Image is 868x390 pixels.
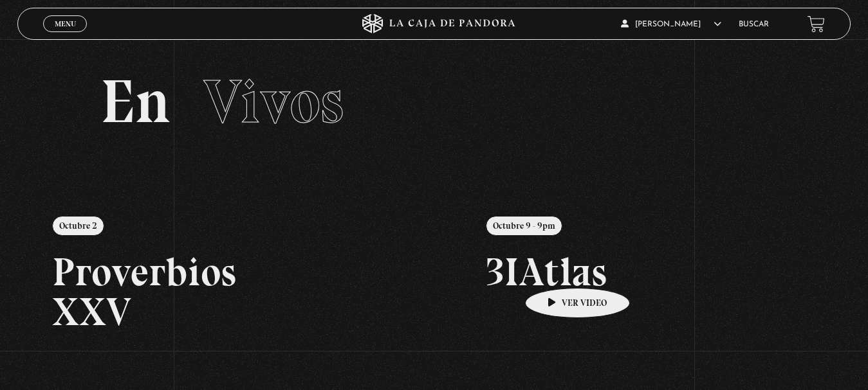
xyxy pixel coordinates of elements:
[621,21,721,28] span: [PERSON_NAME]
[739,21,769,28] a: Buscar
[808,15,825,33] a: View your shopping cart
[100,71,767,132] h2: En
[55,20,76,28] span: Menu
[203,65,344,138] span: Vivos
[50,31,80,40] span: Cerrar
